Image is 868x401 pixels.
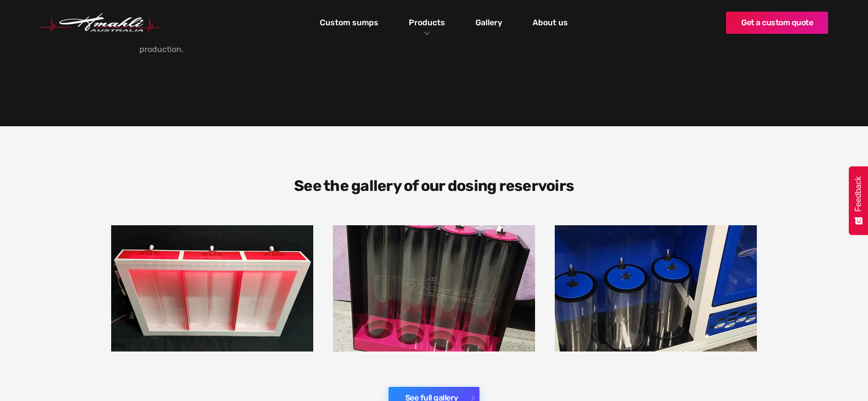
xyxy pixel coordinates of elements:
span: Feedback [854,176,863,212]
a: Products [406,15,448,30]
img: Dosing 4 [111,225,313,352]
a: home [40,13,161,32]
a: Gallery [473,14,505,31]
img: Hmahli Australia Logo [40,13,161,32]
a: Custom sumps [317,14,381,31]
button: Feedback - Show survey [849,166,868,235]
img: Dosing 2 [555,225,757,352]
img: Dosing 3 [333,225,535,352]
h3: See the gallery of our dosing reservoirs [239,177,629,195]
a: About us [530,14,570,31]
a: Get a custom quote [726,12,828,34]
